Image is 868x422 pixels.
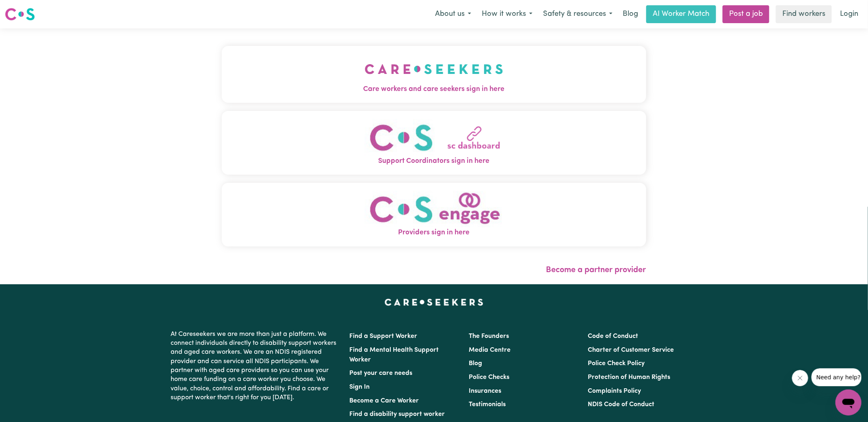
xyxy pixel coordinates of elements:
a: Media Centre [469,347,511,353]
a: Find a Mental Health Support Worker [350,347,439,363]
button: Providers sign in here [222,183,646,247]
a: Police Checks [469,374,509,381]
a: NDIS Code of Conduct [588,401,654,408]
a: Post your care needs [350,370,413,377]
button: Safety & resources [538,6,618,23]
a: Become a Care Worker [350,398,419,404]
p: At Careseekers we are more than just a platform. We connect individuals directly to disability su... [171,327,340,406]
a: Charter of Customer Service [588,347,674,353]
span: Support Coordinators sign in here [222,156,646,167]
button: Care workers and care seekers sign in here [222,46,646,103]
a: Post a job [723,5,769,23]
a: Careseekers logo [5,5,35,24]
a: Police Check Policy [588,360,645,367]
a: Testimonials [469,401,506,408]
button: Support Coordinators sign in here [222,111,646,175]
a: Complaints Policy [588,388,641,394]
iframe: Message from company [812,368,862,386]
a: Careseekers home page [385,299,483,305]
a: Code of Conduct [588,333,638,340]
a: Sign In [350,384,370,390]
span: Providers sign in here [222,227,646,238]
a: Insurances [469,388,501,394]
a: Find a Support Worker [350,333,418,340]
iframe: Button to launch messaging window [836,390,862,416]
a: The Founders [469,333,509,340]
a: AI Worker Match [646,5,716,23]
a: Become a partner provider [546,266,646,274]
a: Find workers [776,5,832,23]
iframe: Close message [792,370,808,386]
button: How it works [476,6,538,23]
span: Care workers and care seekers sign in here [222,84,646,95]
button: About us [430,6,476,23]
a: Login [835,5,863,23]
a: Blog [469,360,482,367]
img: Careseekers logo [5,7,35,22]
a: Find a disability support worker [350,411,445,418]
a: Blog [618,5,643,23]
a: Protection of Human Rights [588,374,670,381]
